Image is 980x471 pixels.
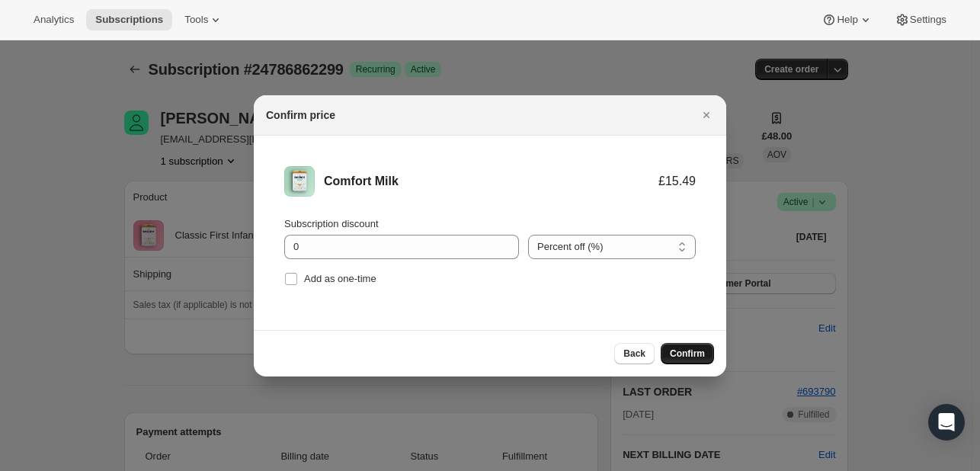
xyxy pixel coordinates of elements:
button: Tools [175,9,232,30]
span: Subscription discount [284,218,379,229]
span: Tools [184,14,208,26]
button: Help [812,9,882,30]
span: Confirm [670,348,705,360]
span: Settings [910,14,946,26]
div: Open Intercom Messenger [928,404,965,441]
span: Add as one-time [304,273,376,284]
span: Help [837,14,857,26]
button: Back [614,343,655,364]
button: Analytics [24,9,83,30]
button: Close [696,104,717,126]
h2: Confirm price [266,107,335,123]
span: Analytics [34,14,74,26]
button: Settings [886,9,956,30]
span: Back [623,348,645,360]
div: £15.49 [658,174,696,189]
button: Subscriptions [86,9,172,30]
img: Comfort Milk [284,166,315,197]
span: Subscriptions [95,14,163,26]
div: Comfort Milk [324,174,658,189]
button: Confirm [661,343,714,364]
